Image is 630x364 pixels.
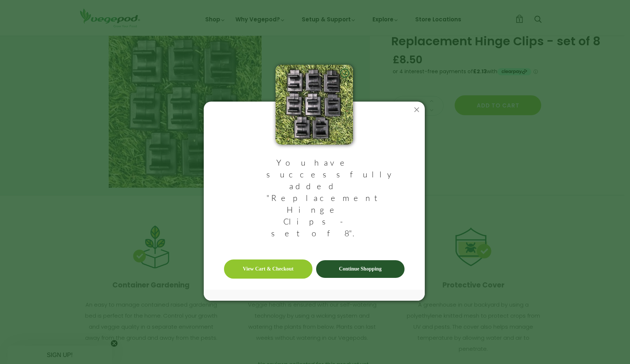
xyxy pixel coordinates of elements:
[316,260,405,278] a: Continue Shopping
[266,142,362,259] h3: You have successfully added "Replacement Hinge Clips - set of 8".
[276,65,353,145] img: image
[340,68,349,78] img: green-check.svg
[224,259,312,279] a: View Cart & Checkout
[409,102,425,118] button: Close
